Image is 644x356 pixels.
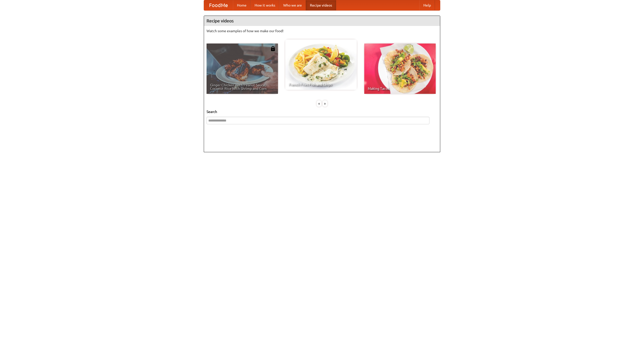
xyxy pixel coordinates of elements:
div: » [323,100,327,107]
a: Recipe videos [306,0,336,10]
h5: Search [207,109,437,114]
span: French Fries Fish and Chips [289,83,353,86]
a: How it works [251,0,279,10]
a: Help [419,0,435,10]
a: Home [233,0,251,10]
h4: Recipe videos [204,16,440,26]
a: Making Tacos [364,44,436,94]
div: « [317,100,321,107]
img: 483408.png [270,46,275,51]
p: Watch some examples of how we make our food! [207,28,437,33]
a: FoodMe [204,0,233,10]
a: French Fries Fish and Chips [285,39,357,90]
span: Making Tacos [368,87,432,90]
a: Who we are [279,0,306,10]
